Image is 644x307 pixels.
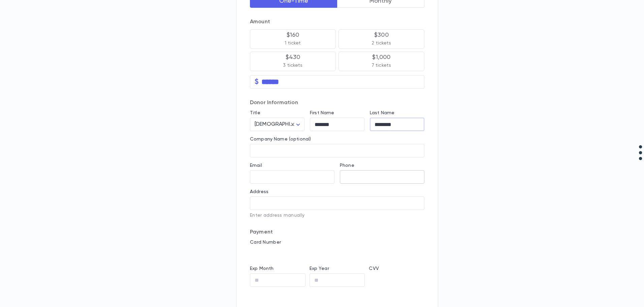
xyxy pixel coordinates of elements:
[340,163,354,168] label: Phone
[339,29,424,49] button: $3002 tickets
[310,110,334,116] label: First Name
[250,110,260,116] label: Title
[250,52,336,71] button: $4303 tickets
[250,229,424,236] p: Payment
[250,266,273,271] label: Exp Month
[250,19,424,25] p: Amount
[372,54,390,61] p: $1,000
[369,273,424,287] iframe: cvv
[310,266,329,271] label: Exp Year
[370,110,394,116] label: Last Name
[250,247,424,260] iframe: card
[286,54,300,61] p: $430
[250,136,311,142] label: Company Name (optional)
[287,32,299,38] p: $160
[255,79,259,85] p: $
[250,213,424,218] p: Enter address manually
[250,163,262,168] label: Email
[285,40,301,47] p: 1 ticket
[250,118,304,131] div: [DEMOGRAPHIC_DATA]
[369,266,424,271] p: CVV
[255,122,312,127] span: [DEMOGRAPHIC_DATA]
[250,99,424,106] p: Donor Information
[250,29,336,49] button: $1601 ticket
[250,189,268,194] label: Address
[250,240,424,245] p: Card Number
[374,32,389,38] p: $300
[339,52,424,71] button: $1,0007 tickets
[372,62,391,69] p: 7 tickets
[283,62,302,69] p: 3 tickets
[372,40,391,47] p: 2 tickets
